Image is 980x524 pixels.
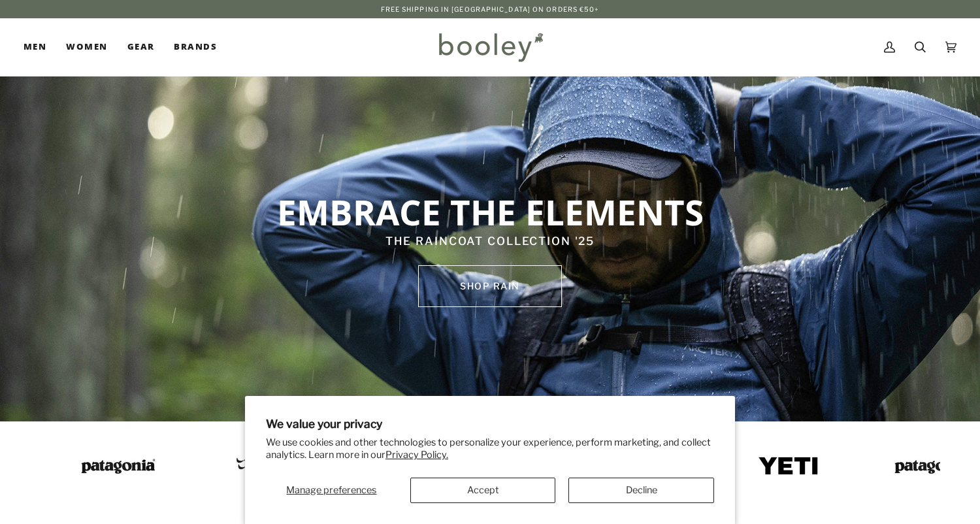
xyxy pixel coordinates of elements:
[266,478,397,503] button: Manage preferences
[568,478,714,503] button: Decline
[266,436,714,461] p: We use cookies and other technologies to personalize your experience, perform marketing, and coll...
[118,18,165,76] a: Gear
[56,18,117,76] a: Women
[127,41,155,54] span: Gear
[433,28,547,66] img: Booley
[266,417,714,431] h2: We value your privacy
[174,41,217,54] span: Brands
[164,18,227,76] a: Brands
[381,4,600,14] p: Free Shipping in [GEOGRAPHIC_DATA] on Orders €50+
[24,18,56,76] a: Men
[410,478,556,503] button: Accept
[385,449,448,461] a: Privacy Policy.
[202,233,778,250] p: THE RAINCOAT COLLECTION '25
[66,41,107,54] span: Women
[286,484,376,496] span: Manage preferences
[418,265,562,307] a: SHOP rain
[24,41,46,54] span: Men
[202,190,778,233] p: EMBRACE THE ELEMENTS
